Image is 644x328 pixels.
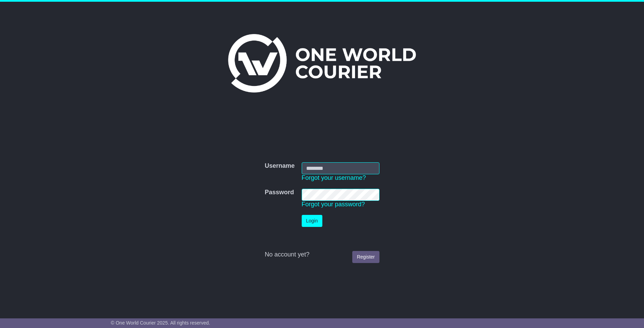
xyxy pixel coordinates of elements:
a: Register [352,251,379,263]
a: Forgot your password? [302,201,365,208]
span: © One World Courier 2025. All rights reserved. [111,320,210,326]
label: Username [265,162,294,170]
img: One World [228,34,416,92]
a: Forgot your username? [302,174,366,181]
button: Login [302,215,322,227]
div: No account yet? [265,251,379,259]
label: Password [265,189,294,196]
